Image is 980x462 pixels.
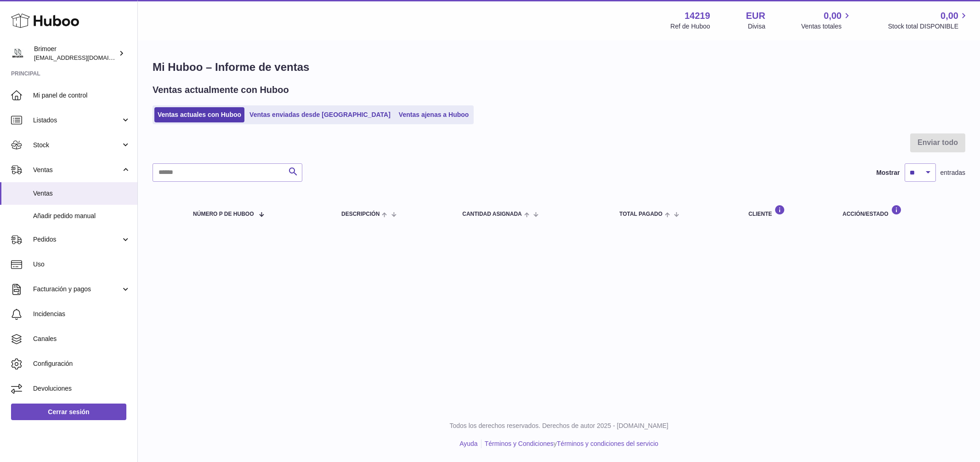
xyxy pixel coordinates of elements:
img: oroses@renuevo.es [11,46,25,60]
a: Ventas enviadas desde [GEOGRAPHIC_DATA] [246,107,394,122]
a: Términos y condiciones del servicio [557,440,658,447]
a: Ventas ajenas a Huboo [396,107,472,122]
span: Canales [33,335,130,343]
label: Mostrar [876,168,900,177]
div: Acción/Estado [843,205,956,217]
span: Ventas [33,189,130,198]
span: Devoluciones [33,384,130,393]
div: Ref de Huboo [670,22,710,31]
span: 0,00 [824,10,842,22]
span: entradas [940,168,965,177]
span: Pedidos [33,235,121,244]
strong: 14219 [685,10,710,22]
a: Ventas actuales con Huboo [154,107,244,122]
span: 0,00 [940,10,958,22]
a: 0,00 Stock total DISPONIBLE [888,10,969,31]
a: 0,00 Ventas totales [801,10,852,31]
span: Incidencias [33,310,130,318]
span: Listados [33,116,121,125]
span: Uso [33,260,130,269]
span: número P de Huboo [193,211,254,217]
span: Ventas [33,166,121,174]
a: Términos y Condiciones [485,440,554,447]
div: Cliente [748,205,824,217]
span: Configuración [33,359,130,368]
a: Ayuda [459,440,477,447]
div: Divisa [748,22,765,31]
span: Añadir pedido manual [33,212,130,220]
span: Total pagado [619,211,663,217]
p: Todos los derechos reservados. Derechos de autor 2025 - [DOMAIN_NAME] [145,422,973,430]
a: Cerrar sesión [11,404,126,420]
strong: EUR [746,10,765,22]
span: Stock total DISPONIBLE [888,22,969,31]
span: Descripción [341,211,380,217]
span: Stock [33,141,121,150]
span: Cantidad ASIGNADA [462,211,522,217]
span: Ventas totales [801,22,852,31]
h1: Mi Huboo – Informe de ventas [153,60,965,75]
li: y [482,439,658,448]
div: Brimoer [34,45,117,62]
span: [EMAIL_ADDRESS][DOMAIN_NAME] [34,54,135,61]
span: Facturación y pagos [33,285,121,294]
h2: Ventas actualmente con Huboo [153,84,289,96]
span: Mi panel de control [33,91,130,100]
